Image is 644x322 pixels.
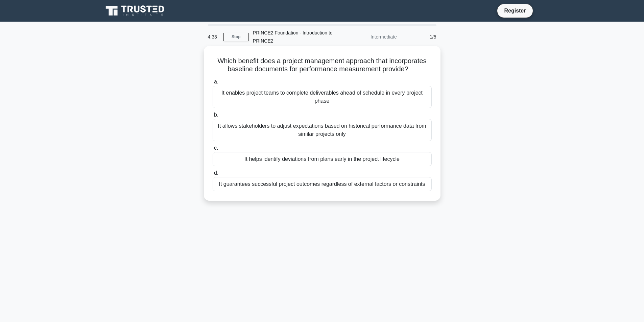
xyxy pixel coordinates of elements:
[214,145,218,151] span: c.
[204,30,223,44] div: 4:33
[213,177,432,191] div: It guarantees successful project outcomes regardless of external factors or constraints
[213,86,432,108] div: It enables project teams to complete deliverables ahead of schedule in every project phase
[213,152,432,166] div: It helps identify deviations from plans early in the project lifecycle
[401,30,440,44] div: 1/5
[214,170,218,176] span: d.
[223,33,249,41] a: Stop
[212,57,432,74] h5: Which benefit does a project management approach that incorporates baseline documents for perform...
[214,112,218,118] span: b.
[342,30,401,44] div: Intermediate
[500,6,530,15] a: Register
[213,119,432,141] div: It allows stakeholders to adjust expectations based on historical performance data from similar p...
[249,26,342,48] div: PRINCE2 Foundation - Introduction to PRINCE2
[214,79,218,84] span: a.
